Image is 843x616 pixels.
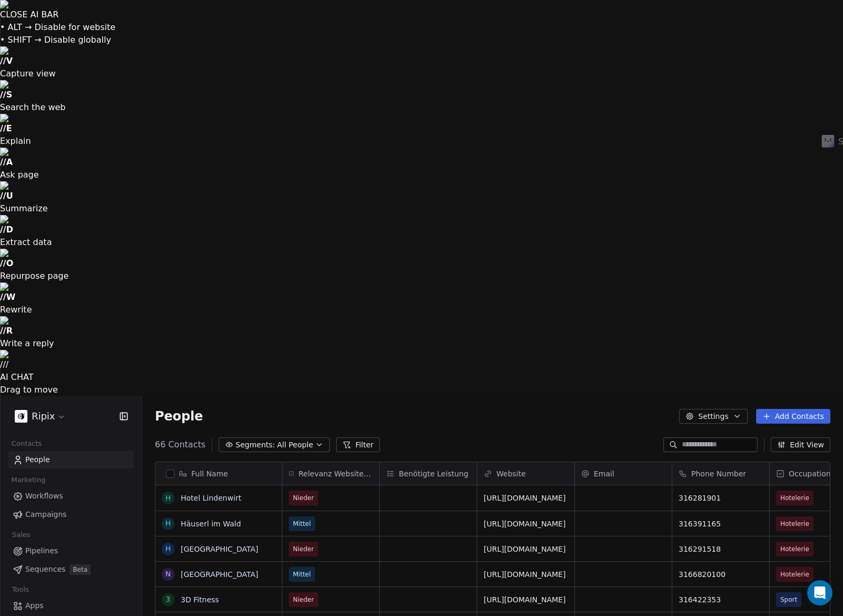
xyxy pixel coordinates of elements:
span: All People [277,439,313,451]
span: Ripix [32,409,55,423]
span: Hotelerie [780,519,809,529]
a: Pipelines [8,542,133,560]
span: 316422353 [679,594,763,605]
div: 3 [166,594,171,605]
button: Add Contacts [756,409,830,424]
a: [URL][DOMAIN_NAME] [484,570,566,579]
span: Occupation [789,468,831,479]
img: insta_pb.jpg [15,410,27,423]
span: 316281901 [679,493,763,503]
a: 3D Fitness [181,595,219,604]
div: Full Name [155,462,282,485]
div: H [165,543,171,554]
div: Website [477,462,574,485]
span: Campaigns [25,509,66,520]
div: H [165,518,171,529]
button: Edit View [771,437,830,452]
span: Sequences [25,564,65,575]
span: Beta [70,564,91,575]
a: [URL][DOMAIN_NAME] [484,520,566,528]
span: Contacts [7,436,46,452]
span: Website [496,468,526,479]
span: 316391165 [679,519,763,529]
span: Sales [7,527,35,543]
div: Benötigte Leistung [380,462,477,485]
span: Tools [7,582,33,598]
span: Hotelerie [780,493,809,503]
div: Open Intercom Messenger [807,580,832,605]
a: [GEOGRAPHIC_DATA] [181,545,258,553]
span: Mittel [293,519,311,529]
a: [URL][DOMAIN_NAME] [484,545,566,553]
span: Email [594,468,614,479]
a: Campaigns [8,506,133,523]
button: Settings [679,409,747,424]
span: Sport [780,594,797,605]
a: Hotel Lindenwirt [181,494,241,502]
span: People [155,408,203,424]
span: 316291518 [679,544,763,554]
span: Nieder [293,493,314,503]
span: People [25,454,50,465]
span: Workflows [25,491,63,502]
div: N [165,569,171,580]
div: Email [575,462,672,485]
div: H [165,493,171,504]
span: 3166820100 [679,569,763,580]
a: SequencesBeta [8,561,133,578]
a: [GEOGRAPHIC_DATA] [181,570,258,579]
span: Benötigte Leistung [399,468,468,479]
span: Apps [25,600,44,611]
span: Mittel [293,569,311,580]
a: [URL][DOMAIN_NAME] [484,494,566,502]
span: Relevanz Website Optimierung [298,468,373,479]
span: Phone Number [691,468,746,479]
span: Pipelines [25,545,58,556]
a: Workflows [8,487,133,505]
span: Nieder [293,544,314,554]
span: Marketing [7,472,50,488]
span: Full Name [191,468,228,479]
button: Ripix [13,407,68,425]
a: Häuserl im Wald [181,520,241,528]
div: Relevanz Website Optimierung [282,462,379,485]
span: Nieder [293,594,314,605]
span: Hotelerie [780,569,809,580]
span: 66 Contacts [155,438,205,451]
a: [URL][DOMAIN_NAME] [484,595,566,604]
a: People [8,451,133,468]
span: Hotelerie [780,544,809,554]
a: Apps [8,597,133,614]
button: Filter [336,437,380,452]
span: Segments: [236,439,275,451]
div: Phone Number [672,462,769,485]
